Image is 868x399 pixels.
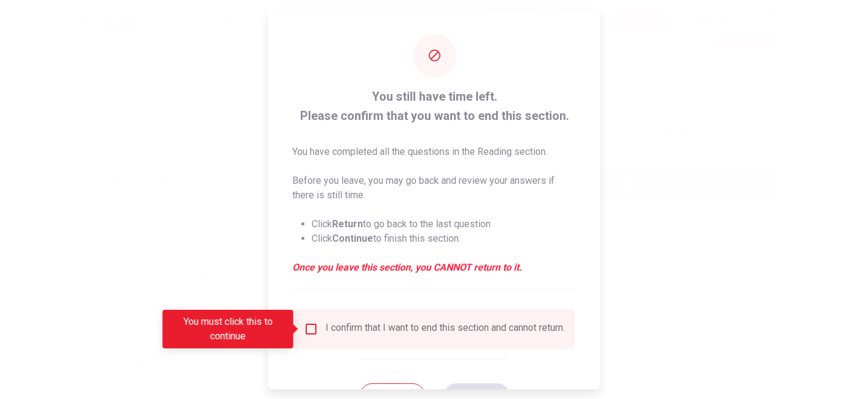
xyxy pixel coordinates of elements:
strong: Continue [332,233,373,244]
div: I confirm that I want to end this section and cannot return. [325,322,565,336]
span: You still have time left. Please confirm that you want to end this section. [292,87,576,125]
p: Before you leave, you may go back and review your answers if there is still time. [292,174,576,203]
li: Click to go back to the last question [312,217,576,231]
strong: Return [332,218,363,230]
div: You must click this to continue [163,310,294,348]
span: You must click this to continue [304,322,318,336]
li: Click to finish this section. [312,231,576,246]
p: You have completed all the questions in the Reading section. [292,145,576,159]
em: Once you leave this section, you CANNOT return to it. [292,260,576,275]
